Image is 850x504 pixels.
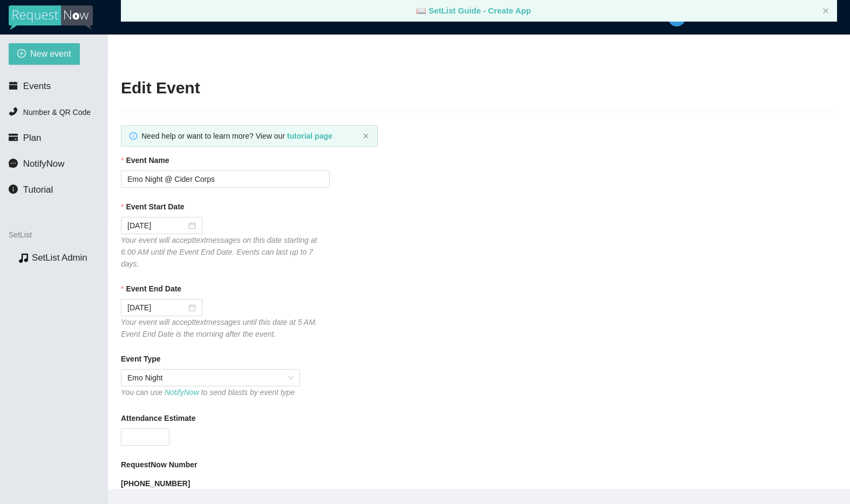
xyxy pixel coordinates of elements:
span: plus-circle [17,49,26,59]
span: laptop [416,6,426,15]
input: 10/16/2025 [127,302,186,314]
span: Events [23,81,51,91]
span: close [363,133,369,139]
a: NotifyNow [165,388,199,397]
span: calendar [9,81,18,90]
div: You can use to send blasts by event type [121,386,300,398]
button: plus-circleNew event [9,43,80,65]
b: Event Start Date [126,201,184,213]
input: 10/15/2025 [127,220,186,231]
span: message [9,159,18,168]
i: Your event will accept text messages until this date at 5 AM. Event End Date is the morning after... [121,318,317,338]
span: Number & QR Code [23,108,91,117]
a: laptop SetList Guide - Create App [416,6,531,15]
button: close [363,133,369,140]
iframe: LiveChat chat widget [698,470,850,504]
span: Need help or want to learn more? View our [141,132,332,140]
h2: Edit Event [121,77,837,99]
i: Your event will accept text messages on this date starting at 6:00 AM until the Event End Date. E... [121,236,317,268]
img: RequestNow [9,5,93,30]
b: Event End Date [126,283,181,295]
b: Event Name [126,154,169,166]
span: phone [9,107,18,116]
b: Event Type [121,353,161,365]
b: Attendance Estimate [121,412,195,424]
a: SetList Admin [32,253,87,263]
button: close [822,8,829,15]
b: RequestNow Number [121,459,198,471]
span: Emo Night [127,370,294,386]
span: Plan [23,133,42,143]
span: New event [30,47,71,60]
span: NotifyNow [23,159,64,169]
span: Tutorial [23,185,53,195]
span: info-circle [9,185,18,194]
a: tutorial page [287,132,332,140]
b: [PHONE_NUMBER] [121,479,190,488]
span: credit-card [9,133,18,142]
input: Janet's and Mark's Wedding [121,171,330,188]
span: info-circle [130,132,137,140]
